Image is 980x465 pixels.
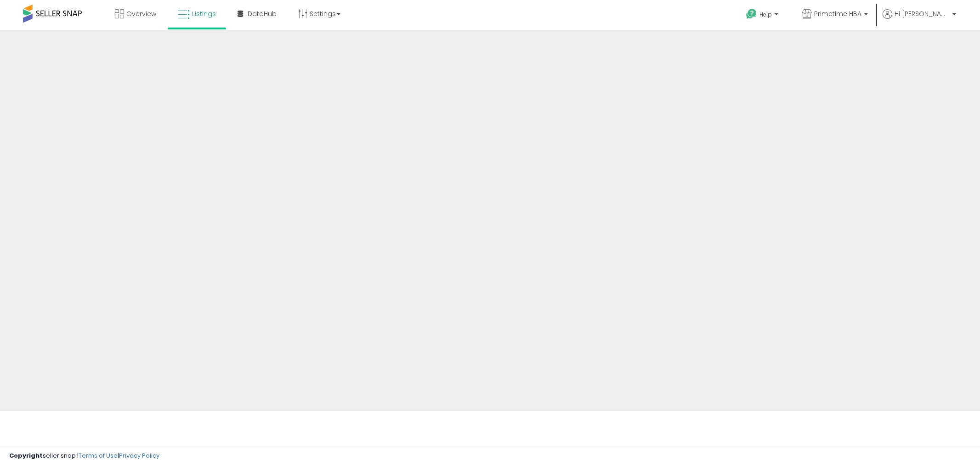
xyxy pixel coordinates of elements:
[126,9,156,18] span: Overview
[895,9,950,18] span: Hi [PERSON_NAME]
[746,8,757,20] i: Get Help
[192,9,216,18] span: Listings
[759,11,772,18] span: Help
[248,9,277,18] span: DataHub
[814,9,861,18] span: Primetime HBA
[739,1,787,30] a: Help
[883,9,956,30] a: Hi [PERSON_NAME]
